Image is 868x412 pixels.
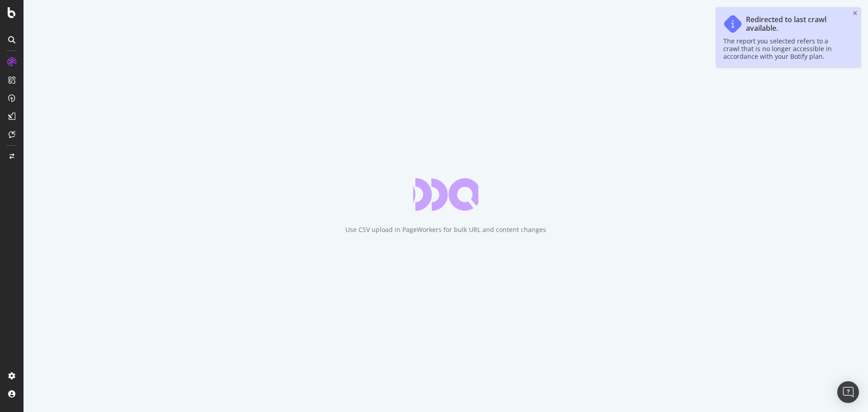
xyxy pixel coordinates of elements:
div: The report you selected refers to a crawl that is no longer accessible in accordance with your Bo... [723,37,844,60]
div: close toast [853,11,857,16]
div: animation [413,178,478,211]
div: Redirected to last crawl available. [746,15,844,33]
div: Open Intercom Messenger [837,381,859,403]
div: Use CSV upload in PageWorkers for bulk URL and content changes [345,225,546,234]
